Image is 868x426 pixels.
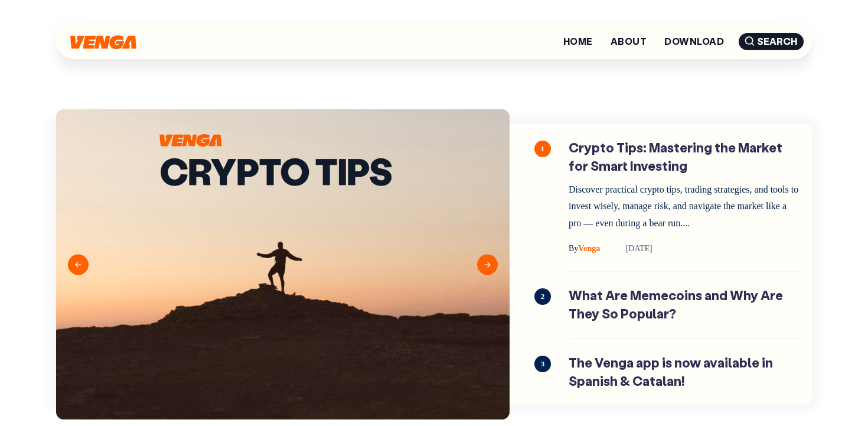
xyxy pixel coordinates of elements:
button: Next [477,254,498,275]
span: Search [739,33,804,50]
a: Home [563,37,593,46]
img: Blog-cover---Crypto-Tips.png [56,109,510,420]
a: About [611,37,647,46]
button: Previous [68,254,89,275]
span: 3 [534,356,551,372]
img: Venga Blog [70,35,136,49]
span: 2 [534,288,551,305]
span: 1 [534,141,551,157]
a: Download [664,37,724,46]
